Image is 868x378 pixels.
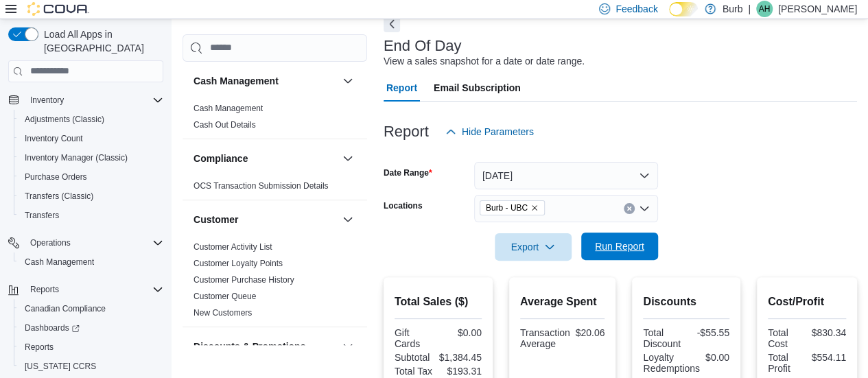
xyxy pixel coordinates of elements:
span: Cash Management [193,103,263,114]
button: Export [495,233,572,261]
div: -$55.55 [689,327,729,338]
a: Customer Purchase History [193,275,294,285]
span: Transfers (Classic) [25,191,93,202]
span: Canadian Compliance [25,303,106,314]
span: Customer Purchase History [193,274,294,285]
div: Compliance [183,178,367,200]
span: Adjustments (Classic) [25,114,104,125]
button: Customer [340,211,356,228]
button: Cash Management [340,73,356,89]
span: Run Report [595,239,644,253]
span: Feedback [615,2,657,16]
h2: Cost/Profit [768,294,846,310]
h3: End Of Day [384,38,462,54]
span: Cash Management [25,257,94,268]
div: $0.00 [441,327,482,338]
h3: Discounts & Promotions [193,340,305,353]
h3: Compliance [193,152,248,165]
a: Inventory Count [19,130,89,147]
button: Inventory Manager (Classic) [14,148,169,167]
a: Cash Management [19,254,99,270]
span: Export [503,233,563,261]
span: Customer Activity List [193,241,272,252]
span: Operations [30,237,71,248]
p: Burb [723,1,743,17]
span: Dark Mode [669,16,670,17]
h2: Average Spent [520,294,605,310]
a: Canadian Compliance [19,300,111,317]
button: Purchase Orders [14,167,169,187]
h2: Discounts [643,294,729,310]
a: Reports [19,339,59,355]
button: Cash Management [193,74,337,88]
span: Operations [25,235,163,251]
span: Canadian Compliance [19,300,163,317]
div: $20.06 [576,327,605,338]
a: Customer Activity List [193,242,272,252]
span: Hide Parameters [462,125,534,139]
button: Operations [3,233,169,252]
img: Cova [27,2,89,16]
span: Transfers (Classic) [19,188,163,204]
div: $554.11 [810,352,846,363]
button: Next [384,16,400,32]
span: Reports [19,339,163,355]
span: AH [759,1,771,17]
span: Reports [25,281,163,298]
input: Dark Mode [669,2,698,16]
span: OCS Transaction Submission Details [193,180,329,191]
a: Cash Management [193,104,263,113]
span: Burb - UBC [480,200,545,215]
span: Purchase Orders [25,172,87,182]
button: Clear input [624,203,635,214]
div: $193.31 [441,366,482,377]
span: Reports [30,284,59,295]
button: Transfers (Classic) [14,187,169,206]
button: Reports [25,281,64,298]
span: Inventory [30,95,64,106]
div: $1,384.45 [439,352,482,363]
div: Total Tax [395,366,436,377]
h3: Report [384,123,429,140]
span: Load All Apps in [GEOGRAPHIC_DATA] [38,27,163,55]
button: Reports [3,280,169,299]
button: Canadian Compliance [14,299,169,318]
span: Reports [25,342,54,353]
div: Gift Cards [395,327,436,349]
button: Discounts & Promotions [340,338,356,355]
div: Transaction Average [520,327,570,349]
a: OCS Transaction Submission Details [193,181,329,191]
button: Compliance [340,150,356,167]
a: Transfers (Classic) [19,188,99,204]
div: Cash Management [183,100,367,139]
span: Burb - UBC [486,201,528,215]
span: Report [386,74,417,102]
span: Email Subscription [434,74,521,102]
button: Hide Parameters [440,118,539,145]
a: New Customers [193,308,252,318]
span: Customer Queue [193,291,256,302]
a: Customer Queue [193,292,256,301]
span: Dashboards [19,320,163,336]
h3: Customer [193,213,238,226]
span: Transfers [25,210,59,221]
span: Transfers [19,207,163,224]
a: Dashboards [19,320,85,336]
div: Axel Holin [756,1,773,17]
span: New Customers [193,307,252,318]
div: Subtotal [395,352,434,363]
span: Cash Out Details [193,119,256,130]
button: Run Report [581,233,658,260]
a: Cash Out Details [193,120,256,130]
button: [US_STATE] CCRS [14,357,169,376]
span: Inventory Count [19,130,163,147]
h2: Total Sales ($) [395,294,482,310]
span: Inventory Manager (Classic) [19,150,163,166]
button: [DATE] [474,162,658,189]
a: Customer Loyalty Points [193,259,283,268]
a: Adjustments (Classic) [19,111,110,128]
button: Discounts & Promotions [193,340,337,353]
button: Reports [14,338,169,357]
a: Dashboards [14,318,169,338]
a: [US_STATE] CCRS [19,358,102,375]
